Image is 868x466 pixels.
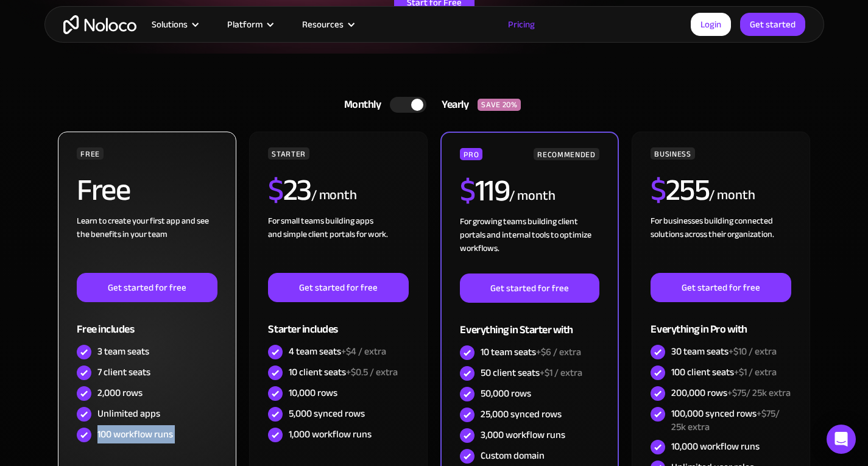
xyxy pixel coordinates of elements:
div: 4 team seats [289,345,386,358]
div: SAVE 20% [478,99,521,111]
span: +$75/ 25k extra [727,384,791,402]
div: 200,000 rows [671,386,791,400]
div: Unlimited apps [97,407,160,420]
div: 2,000 rows [97,386,143,400]
div: FREE [77,147,104,160]
span: +$10 / extra [729,342,777,361]
div: Open Intercom Messenger [827,425,856,454]
a: Get started for free [651,273,791,302]
span: +$1 / extra [734,363,777,381]
div: RECOMMENDED [534,148,599,160]
h2: Free [77,175,130,205]
div: PRO [460,148,482,160]
div: 3 team seats [97,345,149,358]
a: Get started [740,13,805,36]
div: Platform [212,16,287,32]
div: Free includes [77,302,217,342]
div: 100,000 synced rows [671,407,791,434]
div: 100 client seats [671,365,777,379]
div: 5,000 synced rows [289,407,365,420]
a: Get started for free [77,273,217,302]
div: Yearly [426,96,478,114]
div: BUSINESS [651,147,694,160]
div: Starter includes [268,302,408,342]
div: 50 client seats [481,366,582,380]
div: Learn to create your first app and see the benefits in your team ‍ [77,214,217,273]
div: 7 client seats [97,365,150,379]
div: 1,000 workflow runs [289,428,372,441]
div: STARTER [268,147,309,160]
div: Solutions [136,16,212,32]
div: For growing teams building client portals and internal tools to optimize workflows. [460,215,599,274]
span: $ [651,161,666,219]
div: Everything in Pro with [651,302,791,342]
a: Pricing [493,16,550,32]
span: +$0.5 / extra [346,363,398,381]
div: Platform [227,16,263,32]
a: Login [691,13,731,36]
h2: 23 [268,175,311,205]
div: Resources [287,16,368,32]
a: Get started for free [460,274,599,303]
div: 10 team seats [481,345,581,359]
div: 25,000 synced rows [481,408,562,421]
h2: 119 [460,175,509,206]
div: For businesses building connected solutions across their organization. ‍ [651,214,791,273]
div: Resources [302,16,344,32]
span: +$4 / extra [341,342,386,361]
div: 30 team seats [671,345,777,358]
div: 3,000 workflow runs [481,428,565,442]
div: Solutions [152,16,188,32]
div: 10,000 rows [289,386,337,400]
div: For small teams building apps and simple client portals for work. ‍ [268,214,408,273]
a: home [63,15,136,34]
h2: 255 [651,175,709,205]
span: $ [268,161,283,219]
div: Everything in Starter with [460,303,599,342]
span: $ [460,162,475,219]
div: Monthly [329,96,390,114]
a: Get started for free [268,273,408,302]
span: +$6 / extra [536,343,581,361]
div: 50,000 rows [481,387,531,400]
div: 10,000 workflow runs [671,440,760,453]
div: 10 client seats [289,365,398,379]
span: +$75/ 25k extra [671,404,780,436]
div: / month [509,186,555,206]
div: 100 workflow runs [97,428,173,441]
span: +$1 / extra [540,364,582,382]
div: / month [709,186,755,205]
div: / month [311,186,357,205]
div: Custom domain [481,449,545,462]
